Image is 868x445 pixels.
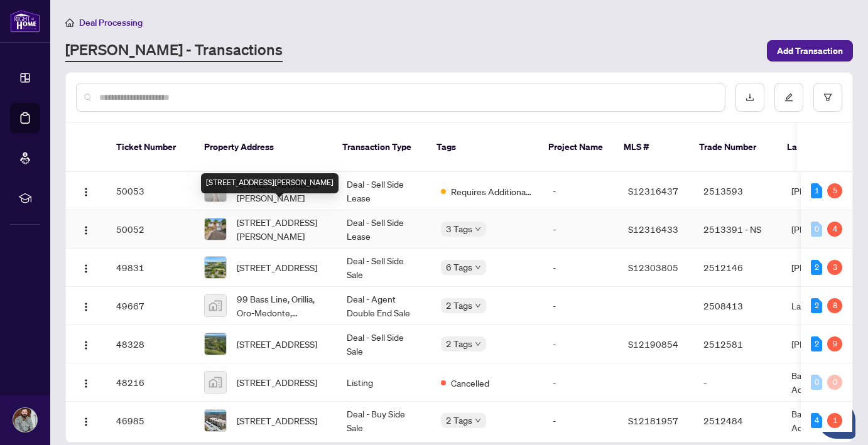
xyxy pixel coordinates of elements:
td: Deal - Sell Side Lease [337,172,431,210]
td: 49667 [106,287,194,325]
button: edit [774,83,803,112]
span: [STREET_ADDRESS] [237,260,317,274]
button: download [735,83,764,112]
div: 3 [827,260,842,275]
span: down [475,264,481,271]
td: Listing [337,363,431,402]
button: Logo [76,410,96,431]
td: 50053 [106,172,194,210]
span: 2 Tags [446,413,472,427]
img: thumbnail-img [205,372,226,393]
span: down [475,341,481,347]
div: 9 [827,336,842,351]
div: 4 [811,413,822,428]
td: - [543,249,618,287]
img: thumbnail-img [205,295,226,316]
div: 2 [811,336,822,351]
button: Logo [76,372,96,392]
td: 2512581 [693,325,781,363]
img: thumbnail-img [205,218,226,240]
div: 1 [811,183,822,198]
td: - [543,287,618,325]
img: logo [10,9,40,33]
img: thumbnail-img [205,257,226,278]
a: [PERSON_NAME] - Transactions [65,40,283,62]
img: Logo [81,417,91,427]
td: 46985 [106,402,194,440]
td: 48216 [106,363,194,402]
th: Tags [426,123,538,172]
img: Logo [81,302,91,312]
td: Deal - Buy Side Sale [337,402,431,440]
span: 6 Tags [446,260,472,274]
div: 4 [827,222,842,237]
th: MLS # [614,123,689,172]
td: Deal - Sell Side Lease [337,210,431,249]
span: S12181957 [628,415,678,426]
img: thumbnail-img [205,410,226,431]
span: S12316433 [628,223,678,235]
td: 2513391 - NS [693,210,781,249]
div: 1 [827,413,842,428]
img: Logo [81,187,91,197]
td: 48328 [106,325,194,363]
th: Project Name [538,123,614,172]
div: 8 [827,298,842,313]
th: Property Address [194,123,332,172]
span: [STREET_ADDRESS] [237,375,317,389]
span: S12303805 [628,262,678,273]
td: 50052 [106,210,194,249]
td: - [543,172,618,210]
span: home [65,18,74,27]
span: [STREET_ADDRESS][PERSON_NAME] [237,215,327,243]
button: Logo [76,257,96,277]
td: - [543,325,618,363]
img: Logo [81,264,91,274]
td: Deal - Agent Double End Sale [337,287,431,325]
div: 0 [827,375,842,390]
div: 2 [811,260,822,275]
span: [STREET_ADDRESS] [237,414,317,427]
th: Transaction Type [332,123,426,172]
button: Logo [76,219,96,239]
td: - [693,363,781,402]
td: 2512484 [693,402,781,440]
span: 2 Tags [446,336,472,351]
div: 2 [811,298,822,313]
div: 5 [827,183,842,198]
button: filter [813,83,842,112]
span: S12190854 [628,338,678,350]
img: thumbnail-img [205,333,226,355]
button: Logo [76,181,96,201]
td: - [543,402,618,440]
td: - [543,363,618,402]
td: 2513593 [693,172,781,210]
span: Cancelled [451,376,489,390]
span: Requires Additional Docs [451,185,533,198]
span: 2 Tags [446,298,472,313]
span: S12316437 [628,185,678,196]
div: [STREET_ADDRESS][PERSON_NAME] [201,173,339,193]
div: 0 [811,222,822,237]
span: down [475,417,481,424]
td: 2512146 [693,249,781,287]
span: edit [784,93,793,102]
button: Logo [76,296,96,316]
span: filter [823,93,832,102]
span: download [746,93,754,102]
span: down [475,303,481,309]
span: [STREET_ADDRESS] [237,337,317,351]
img: Profile Icon [13,408,37,432]
div: 0 [811,375,822,390]
span: Add Transaction [777,41,843,61]
span: 3 Tags [446,222,472,236]
th: Ticket Number [106,123,194,172]
td: 49831 [106,249,194,287]
td: Deal - Sell Side Sale [337,325,431,363]
th: Trade Number [689,123,777,172]
td: Deal - Sell Side Sale [337,249,431,287]
span: 99 Bass Line, Orillia, Oro-Medonte, [GEOGRAPHIC_DATA], [GEOGRAPHIC_DATA] [237,292,327,319]
td: 2508413 [693,287,781,325]
span: down [475,226,481,232]
td: - [543,210,618,249]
